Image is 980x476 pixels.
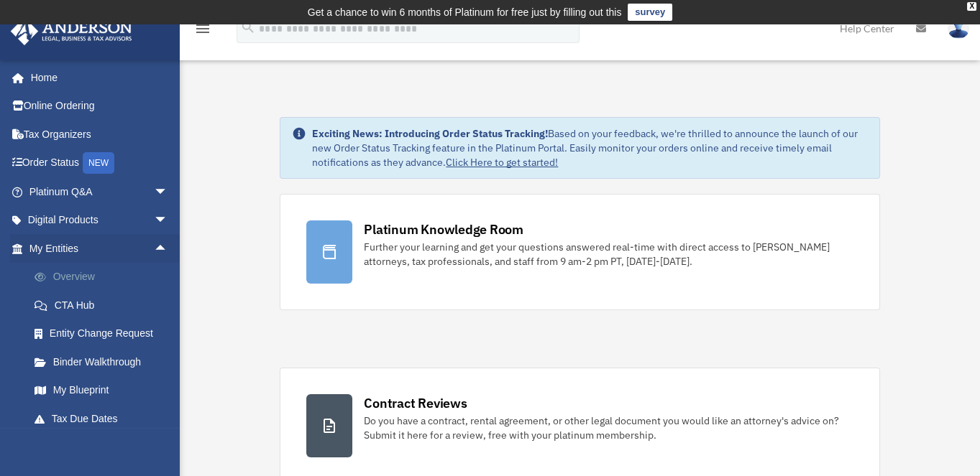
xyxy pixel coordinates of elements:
[364,240,853,269] div: Further your learning and get your questions answered real-time with direct access to [PERSON_NAM...
[312,127,548,140] strong: Exciting News: Introducing Order Status Tracking!
[83,152,114,174] div: NEW
[364,220,523,238] div: Platinum Knowledge Room
[312,126,867,169] div: Based on your feedback, we're thrilled to announce the launch of our new Order Status Tracking fe...
[967,2,976,11] div: close
[240,19,256,35] i: search
[10,149,190,178] a: Order StatusNEW
[20,263,190,291] a: Overview
[10,234,190,263] a: My Entitiesarrow_drop_up
[154,206,183,235] span: arrow_drop_down
[10,92,190,121] a: Online Ordering
[154,177,183,207] span: arrow_drop_down
[280,194,879,310] a: Platinum Knowledge Room Further your learning and get your questions answered real-time with dire...
[10,120,190,149] a: Tax Organizers
[10,177,190,206] a: Platinum Q&Aarrow_drop_down
[20,404,190,433] a: Tax Due Dates
[20,319,190,348] a: Entity Change Request
[6,17,137,45] img: Anderson Advisors Platinum Portal
[364,394,467,412] div: Contract Reviews
[154,234,183,263] span: arrow_drop_up
[20,376,190,405] a: My Blueprint
[446,156,558,169] a: Click Here to get started!
[20,347,190,376] a: Binder Walkthrough
[10,63,183,92] a: Home
[194,20,211,37] i: menu
[20,291,190,319] a: CTA Hub
[10,206,190,235] a: Digital Productsarrow_drop_down
[308,4,622,21] div: Get a chance to win 6 months of Platinum for free just by filling out this
[194,25,211,37] a: menu
[628,4,672,21] a: survey
[364,414,853,442] div: Do you have a contract, rental agreement, or other legal document you would like an attorney's ad...
[948,18,969,39] img: User Pic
